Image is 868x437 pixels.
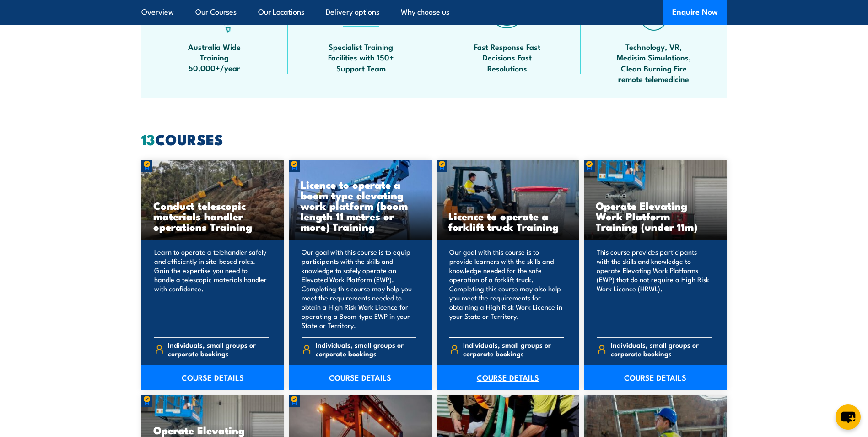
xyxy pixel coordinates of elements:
p: Our goal with this course is to provide learners with the skills and knowledge needed for the saf... [449,247,564,330]
p: This course provides participants with the skills and knowledge to operate Elevating Work Platfor... [597,247,712,330]
a: COURSE DETAILS [141,365,285,390]
span: Individuals, small groups or corporate bookings [168,340,269,358]
span: Individuals, small groups or corporate bookings [463,340,564,358]
span: Australia Wide Training 50,000+/year [173,41,256,73]
p: Learn to operate a telehandler safely and efficiently in site-based roles. Gain the expertise you... [154,247,269,330]
a: COURSE DETAILS [584,365,727,390]
a: COURSE DETAILS [437,365,580,390]
button: chat-button [836,404,861,430]
span: Individuals, small groups or corporate bookings [611,340,712,358]
span: Specialist Training Facilities with 150+ Support Team [320,41,402,73]
h3: Conduct telescopic materials handler operations Training [153,200,273,232]
a: COURSE DETAILS [289,365,432,390]
h3: Operate Elevating Work Platform Training (under 11m) [596,200,715,232]
h3: Licence to operate a boom type elevating work platform (boom length 11 metres or more) Training [301,179,420,232]
span: Individuals, small groups or corporate bookings [316,340,416,358]
span: Fast Response Fast Decisions Fast Resolutions [466,41,549,73]
p: Our goal with this course is to equip participants with the skills and knowledge to safely operat... [302,247,416,330]
h3: Licence to operate a forklift truck Training [448,211,568,232]
strong: 13 [141,127,155,150]
h2: COURSES [141,132,727,145]
span: Technology, VR, Medisim Simulations, Clean Burning Fire remote telemedicine [613,41,695,84]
